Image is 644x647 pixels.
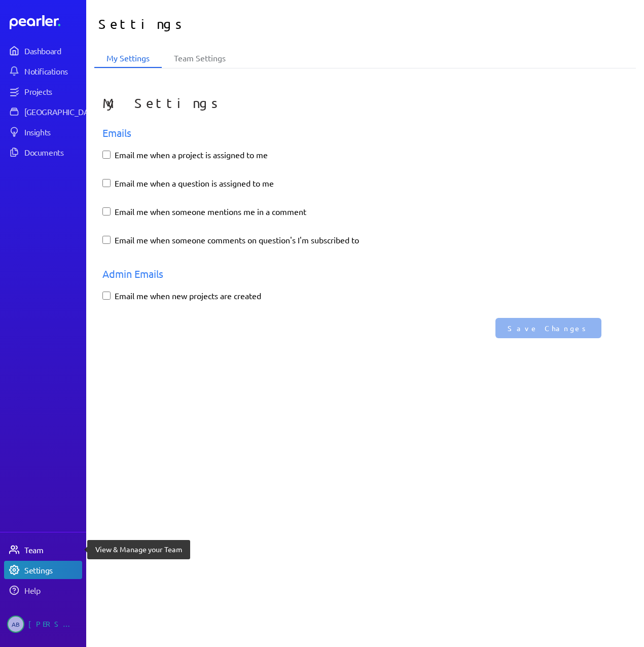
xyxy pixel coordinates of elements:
[10,15,82,29] a: Dashboard
[508,323,589,333] span: Save Changes
[98,12,365,37] h1: Settings
[24,585,81,595] div: Help
[24,127,81,137] div: Insights
[94,93,601,113] div: My Settings
[24,106,100,117] div: [GEOGRAPHIC_DATA]
[115,290,593,302] label: Email me when new projects are created
[24,46,81,56] div: Dashboard
[7,616,24,633] span: Alexander Been
[4,62,82,80] a: Notifications
[4,82,82,100] a: Projects
[94,266,601,281] div: Admin Emails
[4,541,82,559] a: Team
[28,616,79,633] div: [PERSON_NAME]
[4,612,82,637] a: AB[PERSON_NAME]
[24,545,81,555] div: Team
[495,318,601,338] button: Save Changes
[4,42,82,60] a: Dashboard
[4,123,82,141] a: Insights
[115,177,593,189] label: Email me when a question is assigned to me
[94,49,162,68] li: My Settings
[4,143,82,161] a: Documents
[115,205,593,218] label: Email me when someone mentions me in a comment
[4,581,82,599] a: Help
[24,66,81,76] div: Notifications
[4,102,82,121] a: [GEOGRAPHIC_DATA]
[24,147,81,157] div: Documents
[24,86,81,96] div: Projects
[4,561,82,579] a: Settings
[115,149,593,161] label: Email me when a project is assigned to me
[24,565,81,575] div: Settings
[115,234,593,246] label: Email me when someone comments on question's I'm subscribed to
[162,49,238,68] li: Team Settings
[94,125,601,140] div: Emails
